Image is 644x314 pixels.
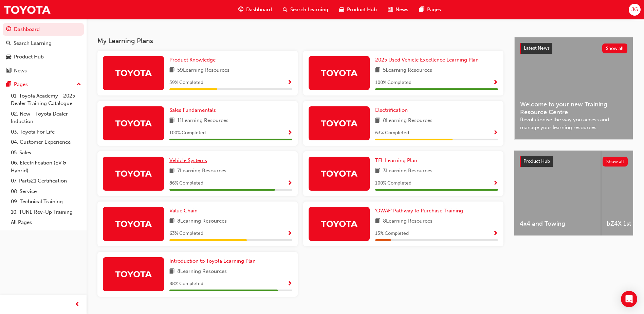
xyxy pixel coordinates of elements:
[287,231,292,237] span: Show Progress
[115,67,152,79] img: Trak
[3,78,84,91] button: Pages
[621,291,637,307] div: Open Intercom Messenger
[493,231,498,237] span: Show Progress
[169,57,216,63] span: Product Knowledge
[3,23,84,36] a: Dashboard
[169,106,219,114] a: Sales Fundamentals
[375,167,380,175] span: book-icon
[169,207,200,215] a: Value Chain
[375,179,411,187] span: 100 % Completed
[320,117,358,129] img: Trak
[6,82,11,88] span: pages-icon
[383,66,432,75] span: 5 Learning Resources
[383,167,433,175] span: 3 Learning Resources
[347,6,377,14] span: Product Hub
[8,217,84,228] a: All Pages
[414,3,446,17] a: pages-iconPages
[169,217,174,226] span: book-icon
[8,196,84,207] a: 09. Technical Training
[320,67,358,79] img: Trak
[375,208,463,214] span: 'OWAF' Pathway to Purchase Training
[287,130,292,136] span: Show Progress
[382,3,414,17] a: news-iconNews
[375,117,380,125] span: book-icon
[493,80,498,86] span: Show Progress
[602,43,628,53] button: Show all
[514,37,633,140] a: Latest NewsShow allWelcome to your new Training Resource CentreRevolutionise the way you access a...
[375,217,380,226] span: book-icon
[375,56,481,64] a: 2025 Used Vehicle Excellence Learning Plan
[115,117,152,129] img: Trak
[115,168,152,179] img: Trak
[3,65,84,77] a: News
[177,117,228,125] span: 11 Learning Resources
[169,117,174,125] span: book-icon
[375,207,466,215] a: 'OWAF' Pathway to Purchase Training
[520,156,628,167] a: Product HubShow all
[629,4,641,16] button: JG
[169,66,174,75] span: book-icon
[419,5,424,14] span: pages-icon
[8,176,84,186] a: 07. Parts21 Certification
[177,217,227,226] span: 8 Learning Resources
[290,6,328,14] span: Search Learning
[6,27,11,33] span: guage-icon
[76,80,81,89] span: up-icon
[395,6,408,14] span: News
[388,5,393,14] span: news-icon
[238,5,243,14] span: guage-icon
[287,80,292,86] span: Show Progress
[520,101,627,116] span: Welcome to your new Training Resource Centre
[6,68,11,74] span: news-icon
[8,158,84,176] a: 06. Electrification (EV & Hybrid)
[493,229,498,238] button: Show Progress
[287,229,292,238] button: Show Progress
[287,179,292,188] button: Show Progress
[3,51,84,63] a: Product Hub
[493,130,498,136] span: Show Progress
[14,67,27,75] div: News
[169,79,203,87] span: 39 % Completed
[375,106,410,114] a: Electrification
[233,3,277,17] a: guage-iconDashboard
[520,220,595,228] span: 4x4 and Towing
[169,56,218,64] a: Product Knowledge
[287,180,292,187] span: Show Progress
[3,2,51,17] img: Trak
[8,147,84,158] a: 05. Sales
[169,107,216,113] span: Sales Fundamentals
[14,53,44,61] div: Product Hub
[8,137,84,147] a: 04. Customer Experience
[97,37,503,45] h3: My Learning Plans
[520,116,627,131] span: Revolutionise the way you access and manage your learning resources.
[8,109,84,127] a: 02. New - Toyota Dealer Induction
[3,22,84,78] button: DashboardSearch LearningProduct HubNews
[287,281,292,287] span: Show Progress
[339,5,344,14] span: car-icon
[524,45,550,51] span: Latest News
[115,268,152,280] img: Trak
[169,157,207,163] span: Vehicle Systems
[375,57,479,63] span: 2025 Used Vehicle Excellence Learning Plan
[169,267,174,276] span: book-icon
[375,129,409,137] span: 63 % Completed
[246,6,272,14] span: Dashboard
[169,208,198,214] span: Value Chain
[514,151,601,235] a: 4x4 and Towing
[6,54,11,60] span: car-icon
[320,218,358,230] img: Trak
[177,167,226,175] span: 7 Learning Resources
[177,267,227,276] span: 8 Learning Resources
[169,258,256,264] span: Introduction to Toyota Learning Plan
[287,129,292,137] button: Show Progress
[3,37,84,50] a: Search Learning
[287,280,292,288] button: Show Progress
[14,39,52,47] div: Search Learning
[375,66,380,75] span: book-icon
[493,180,498,187] span: Show Progress
[8,91,84,109] a: 01. Toyota Academy - 2025 Dealer Training Catalogue
[320,168,358,179] img: Trak
[8,127,84,137] a: 03. Toyota For Life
